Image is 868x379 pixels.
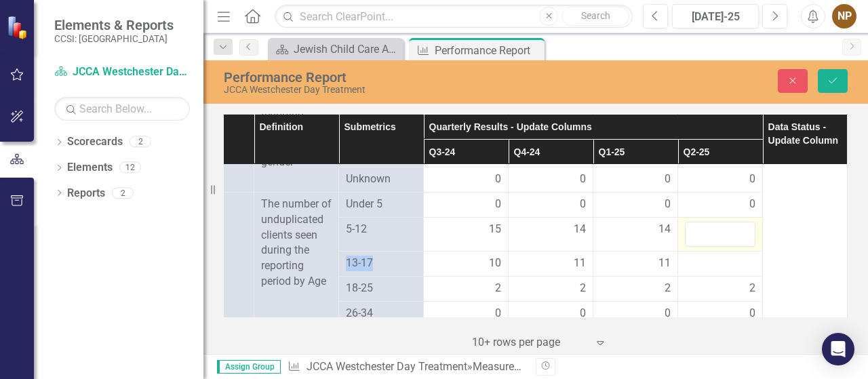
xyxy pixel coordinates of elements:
[67,160,113,176] a: Elements
[224,85,564,95] div: JCCA Westchester Day Treatment
[54,97,190,121] input: Search Below...
[574,256,586,271] span: 11
[495,172,501,187] span: 0
[67,186,105,201] a: Reports
[495,281,501,296] span: 2
[261,197,332,290] p: The number of unduplicated clients seen during the reporting period by Age
[580,172,586,187] span: 0
[665,172,671,187] span: 0
[346,281,416,296] span: 18-25
[658,222,671,237] span: 14
[346,256,416,271] span: 13-17
[749,172,755,187] span: 0
[749,281,755,296] span: 2
[580,197,586,212] span: 0
[580,306,586,321] span: 0
[749,306,755,321] span: 0
[54,64,190,80] a: JCCA Westchester Day Treatment
[672,4,759,28] button: [DATE]-25
[271,41,400,58] a: Jewish Child Care Association Landing Page
[495,197,501,212] span: 0
[7,16,31,39] img: ClearPoint Strategy
[665,306,671,321] span: 0
[112,187,134,199] div: 2
[495,306,501,321] span: 0
[525,360,620,373] div: Performance Report
[574,222,586,237] span: 14
[346,222,416,237] span: 5-12
[67,134,123,150] a: Scorecards
[581,10,610,21] span: Search
[346,197,416,212] span: Under 5
[54,33,174,44] small: CCSI: [GEOGRAPHIC_DATA]
[130,136,151,148] div: 2
[822,333,854,365] div: Open Intercom Messenger
[665,197,671,212] span: 0
[580,281,586,296] span: 2
[346,172,416,187] span: Unknown
[561,7,629,26] button: Search
[294,41,400,58] div: Jewish Child Care Association Landing Page
[489,256,501,271] span: 10
[346,306,416,321] span: 26-34
[489,222,501,237] span: 15
[677,9,754,25] div: [DATE]-25
[749,197,755,212] span: 0
[54,17,174,33] span: Elements & Reports
[473,360,521,373] a: Measures
[435,42,541,59] div: Performance Report
[217,360,281,374] span: Assign Group
[275,5,633,28] input: Search ClearPoint...
[832,4,856,28] button: NP
[665,281,671,296] span: 2
[307,360,467,373] a: JCCA Westchester Day Treatment
[658,256,671,271] span: 11
[119,162,141,174] div: 12
[224,70,564,85] div: Performance Report
[288,359,526,375] div: » »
